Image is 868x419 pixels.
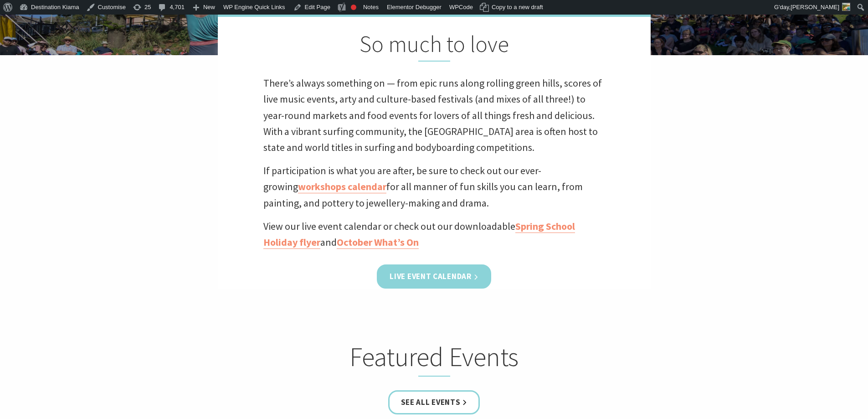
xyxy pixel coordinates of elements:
[337,236,419,249] a: October What’s On
[791,4,839,10] span: [PERSON_NAME]
[263,75,605,155] p: There’s always something on — from epic runs along rolling green hills, scores of live music even...
[263,218,605,250] p: View our live event calendar or check out our downloadable and
[377,264,491,289] a: Live Event Calendar
[263,220,575,249] a: Spring School Holiday flyer
[351,5,356,10] div: Focus keyphrase not set
[263,31,605,62] h2: So much to love
[256,341,613,377] h2: Featured Events
[298,180,386,193] a: workshops calendar
[388,390,480,414] a: See all Events
[263,163,605,211] p: If participation is what you are after, be sure to check out our ever-growing for all manner of f...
